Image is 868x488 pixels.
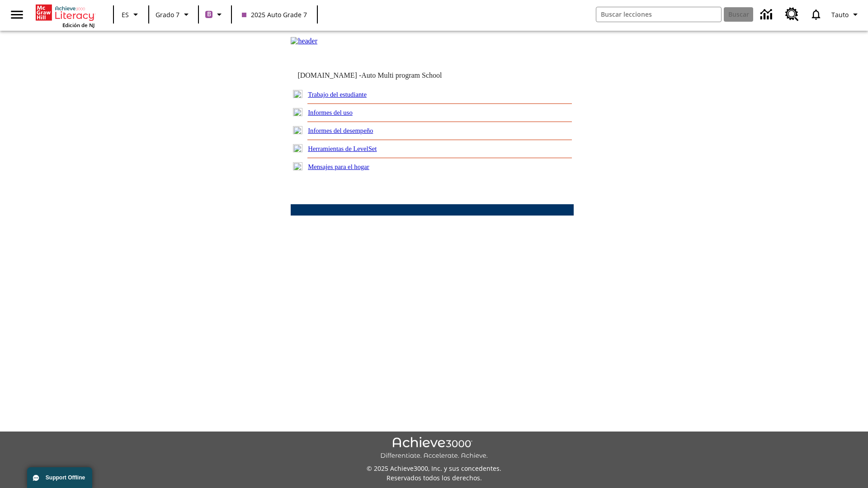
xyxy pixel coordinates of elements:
[755,2,780,27] a: Centro de información
[297,71,464,80] td: [DOMAIN_NAME] -
[293,144,302,152] img: plus.gif
[828,6,864,23] button: Perfil/Configuración
[156,10,179,19] span: Grado 7
[293,108,302,116] img: plus.gif
[62,22,94,28] span: Edición de NJ
[152,6,195,23] button: Grado: Grado 7, Elige un grado
[202,6,228,23] button: Boost El color de la clase es morado/púrpura. Cambiar el color de la clase.
[4,1,30,28] button: Abrir el menú lateral
[780,2,804,27] a: Centro de recursos, Se abrirá en una pestaña nueva.
[291,37,317,45] img: header
[308,127,373,134] a: Informes del desempeño
[27,467,92,488] button: Support Offline
[36,3,94,28] div: Portada
[117,6,146,23] button: Lenguaje: ES, Selecciona un idioma
[293,90,302,98] img: plus.gif
[804,3,828,26] a: Notificaciones
[293,126,302,134] img: plus.gif
[122,10,129,19] span: ES
[380,437,488,460] img: Achieve3000 Differentiate Accelerate Achieve
[46,474,85,481] span: Support Offline
[361,71,442,79] nobr: Auto Multi program School
[242,10,307,19] span: 2025 Auto Grade 7
[308,91,367,98] a: Trabajo del estudiante
[308,145,377,152] a: Herramientas de LevelSet
[831,10,849,19] span: Tauto
[293,162,302,170] img: plus.gif
[207,9,211,20] span: B
[308,109,353,116] a: Informes del uso
[308,163,369,170] a: Mensajes para el hogar
[596,7,721,22] input: Buscar campo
